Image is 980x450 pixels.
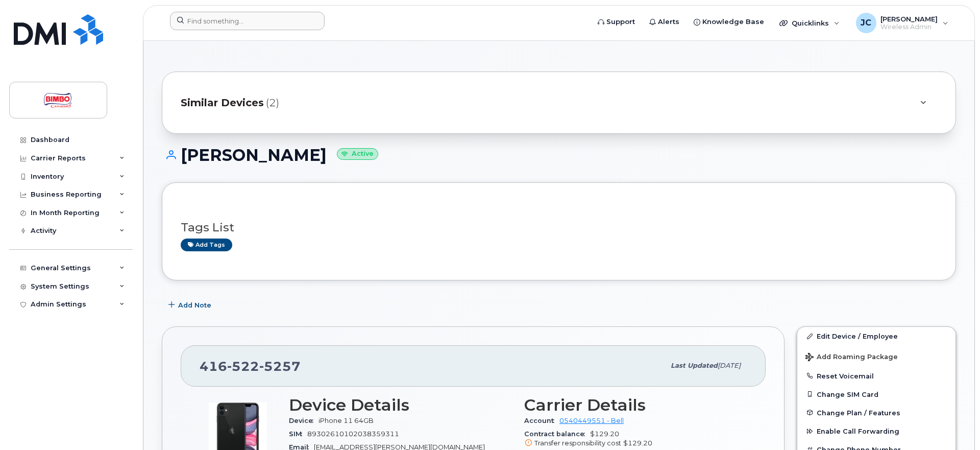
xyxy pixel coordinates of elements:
span: iPhone 11 64GB [318,417,374,424]
span: Last updated [671,362,718,369]
span: Similar Devices [181,96,264,110]
span: $129.20 [623,439,652,447]
h1: [PERSON_NAME] [162,146,956,164]
span: Transfer responsibility cost [534,439,621,447]
span: Change Plan / Features [817,409,900,416]
span: Add Roaming Package [805,353,898,363]
button: Add Note [162,296,220,314]
span: Contract balance [524,430,590,438]
span: Account [524,417,559,424]
span: (2) [266,96,279,110]
button: Enable Call Forwarding [797,422,955,440]
h3: Carrier Details [524,396,747,414]
span: Add Note [178,300,211,310]
button: Change SIM Card [797,385,955,404]
a: Edit Device / Employee [797,327,955,345]
h3: Tags List [181,221,937,234]
span: Enable Call Forwarding [817,428,899,435]
span: 416 [200,359,301,374]
span: 522 [227,359,259,374]
span: 5257 [259,359,301,374]
h3: Device Details [289,396,512,414]
small: Active [337,148,378,160]
span: [DATE] [718,362,741,369]
span: $129.20 [524,430,747,448]
button: Add Roaming Package [797,346,955,367]
span: SIM [289,430,307,438]
span: 89302610102038359311 [307,430,399,438]
button: Reset Voicemail [797,367,955,385]
a: Add tags [181,239,232,251]
span: Device [289,417,318,424]
a: 0540449551 - Bell [559,417,624,424]
button: Change Plan / Features [797,404,955,422]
